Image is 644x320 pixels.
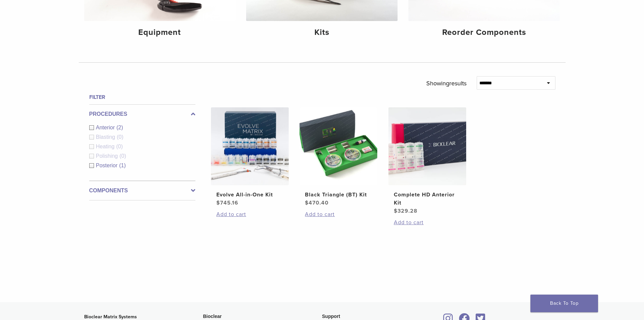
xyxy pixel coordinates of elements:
[305,199,329,206] bdi: 470.40
[388,107,466,185] img: Complete HD Anterior Kit
[216,210,283,218] a: Add to cart: “Evolve All-in-One Kit”
[211,107,289,207] a: Evolve All-in-One KitEvolve All-in-One Kit $745.16
[299,107,378,207] a: Black Triangle (BT) KitBlack Triangle (BT) Kit $470.40
[96,134,117,140] span: Blasting
[530,295,598,312] a: Back To Top
[89,187,195,195] label: Components
[89,93,195,101] h4: Filter
[305,191,372,199] h2: Black Triangle (BT) Kit
[211,107,289,185] img: Evolve All-in-One Kit
[216,199,220,206] span: $
[203,314,222,319] span: Bioclear
[305,199,309,206] span: $
[117,125,123,130] span: (2)
[414,26,554,39] h4: Reorder Components
[119,163,126,168] span: (1)
[394,208,398,214] span: $
[426,76,467,90] p: Showing results
[116,144,123,149] span: (0)
[89,110,195,118] label: Procedures
[216,191,283,199] h2: Evolve All-in-One Kit
[90,26,230,39] h4: Equipment
[394,218,461,227] a: Add to cart: “Complete HD Anterior Kit”
[388,107,467,215] a: Complete HD Anterior KitComplete HD Anterior Kit $329.28
[394,191,461,207] h2: Complete HD Anterior Kit
[96,163,119,168] span: Posterior
[216,199,238,206] bdi: 745.16
[119,153,126,159] span: (0)
[96,153,120,159] span: Polishing
[394,208,418,214] bdi: 329.28
[300,107,377,185] img: Black Triangle (BT) Kit
[96,144,116,149] span: Heating
[252,26,392,39] h4: Kits
[117,134,123,140] span: (0)
[96,125,117,130] span: Anterior
[322,314,340,319] span: Support
[305,210,372,218] a: Add to cart: “Black Triangle (BT) Kit”
[84,314,137,320] strong: Bioclear Matrix Systems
